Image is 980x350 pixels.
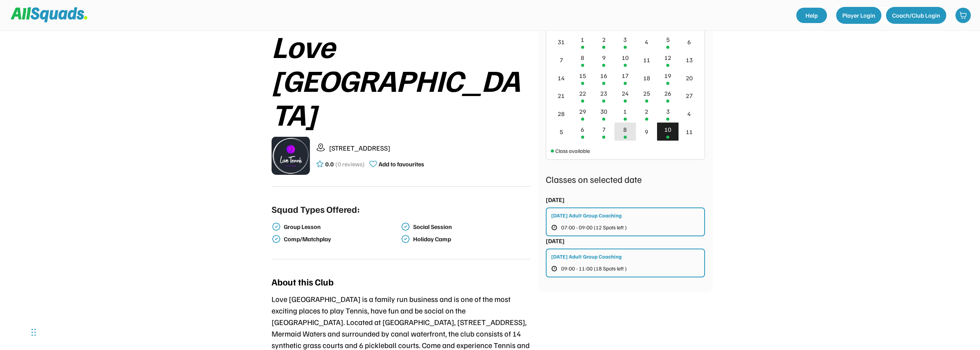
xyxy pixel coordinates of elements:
div: 26 [664,89,671,98]
div: 13 [686,55,693,65]
div: 1 [623,107,627,116]
div: 9 [645,127,648,136]
div: Squad Types Offered: [272,202,360,216]
img: check-verified-01.svg [401,222,410,231]
div: Classes on selected date [546,172,705,186]
div: 24 [622,89,629,98]
img: LTPP_Logo_REV.jpeg [272,136,310,175]
div: 8 [581,53,584,62]
div: Group Lesson [284,223,400,231]
button: 09:00 - 11:00 (18 Spots left ) [551,264,639,274]
div: 4 [645,37,648,46]
div: 3 [623,35,627,44]
div: [DATE] [546,236,565,245]
div: 5 [666,35,670,44]
div: [STREET_ADDRESS] [329,143,530,153]
div: 2 [602,35,606,44]
div: 10 [622,53,629,62]
div: 6 [687,37,691,46]
div: 30 [600,107,607,116]
div: (0 reviews) [335,159,365,169]
img: check-verified-01.svg [401,234,410,244]
div: About this Club [272,275,334,289]
div: 25 [643,89,650,98]
div: [DATE] Adult Group Coaching [551,211,622,219]
div: Add to favourites [379,159,424,169]
div: 10 [664,125,671,134]
img: check-verified-01.svg [272,222,281,231]
div: 5 [560,127,563,136]
div: Love [GEOGRAPHIC_DATA] [272,29,530,130]
button: Player Login [836,7,881,24]
div: 3 [666,107,670,116]
div: 23 [600,89,607,98]
div: 12 [664,53,671,62]
div: 15 [579,71,586,80]
img: Squad%20Logo.svg [11,7,87,22]
div: Class available [555,147,590,155]
div: [DATE] Adult Group Coaching [551,252,622,260]
div: 4 [687,109,691,118]
img: shopping-cart-01%20%281%29.svg [959,12,967,19]
div: Comp/Matchplay [284,236,400,243]
div: 14 [558,73,565,83]
div: 22 [579,89,586,98]
div: 11 [643,55,650,65]
button: Coach/Club Login [886,7,946,24]
div: 18 [643,73,650,83]
div: 28 [558,109,565,118]
div: Holiday Camp [413,236,529,243]
div: 16 [600,71,607,80]
div: 6 [581,125,584,134]
div: 7 [602,125,606,134]
div: 7 [560,55,563,65]
div: 20 [686,73,693,83]
div: 1 [581,35,584,44]
img: check-verified-01.svg [272,234,281,244]
div: 29 [579,107,586,116]
span: 07:00 - 09:00 (12 Spots left ) [561,225,627,230]
a: Help [796,8,827,23]
div: [DATE] [546,195,565,204]
div: 11 [686,127,693,136]
button: 07:00 - 09:00 (12 Spots left ) [551,222,639,232]
div: 31 [558,37,565,46]
div: 17 [622,71,629,80]
div: 2 [645,107,648,116]
span: 09:00 - 11:00 (18 Spots left ) [561,266,627,271]
div: 27 [686,91,693,100]
div: 21 [558,91,565,100]
div: 0.0 [325,159,334,169]
div: 8 [623,125,627,134]
div: 19 [664,71,671,80]
div: Social Session [413,223,529,231]
div: 9 [602,53,606,62]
